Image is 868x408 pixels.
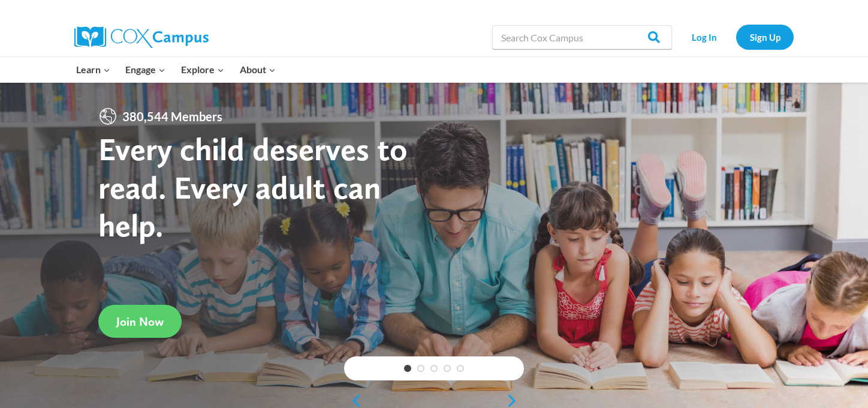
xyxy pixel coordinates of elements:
span: About [240,62,276,77]
a: next [506,394,524,408]
nav: Primary Navigation [68,57,283,82]
span: Learn [76,62,110,77]
span: Explore [181,62,224,77]
input: Search Cox Campus [492,25,672,49]
img: Cox Campus [74,26,209,48]
span: 380,544 Members [117,107,227,126]
a: 3 [430,365,438,372]
a: Log In [678,25,730,49]
nav: Secondary Navigation [678,25,794,49]
a: 4 [444,365,451,372]
a: previous [344,394,362,408]
a: 2 [417,365,424,372]
a: 1 [404,365,411,372]
span: Join Now [116,314,164,329]
span: Engage [125,62,165,77]
strong: Every child deserves to read. Every adult can help. [98,130,408,244]
a: Sign Up [736,25,794,49]
a: 5 [457,365,464,372]
a: Join Now [98,305,182,338]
